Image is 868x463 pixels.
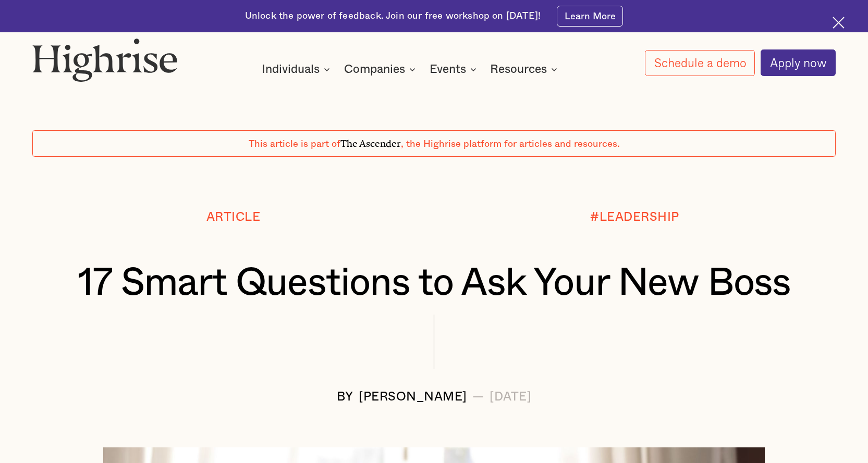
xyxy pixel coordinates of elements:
[430,63,466,76] div: Events
[262,63,320,76] div: Individuals
[359,391,467,404] div: [PERSON_NAME]
[206,211,261,224] div: Article
[344,63,419,76] div: Companies
[340,136,401,147] span: The Ascender
[833,17,845,29] img: Cross icon
[245,10,541,23] div: Unlock the power of feedback. Join our free workshop on [DATE]!
[557,6,623,27] a: Learn More
[490,63,547,76] div: Resources
[32,38,177,82] img: Highrise logo
[472,391,484,404] div: —
[590,211,679,224] div: #LEADERSHIP
[401,139,620,149] span: , the Highrise platform for articles and resources.
[490,391,531,404] div: [DATE]
[645,50,755,76] a: Schedule a demo
[761,49,836,76] a: Apply now
[430,63,480,76] div: Events
[337,391,353,404] div: BY
[66,262,802,305] h1: 17 Smart Questions to Ask Your New Boss
[249,139,340,149] span: This article is part of
[344,63,405,76] div: Companies
[490,63,560,76] div: Resources
[262,63,333,76] div: Individuals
